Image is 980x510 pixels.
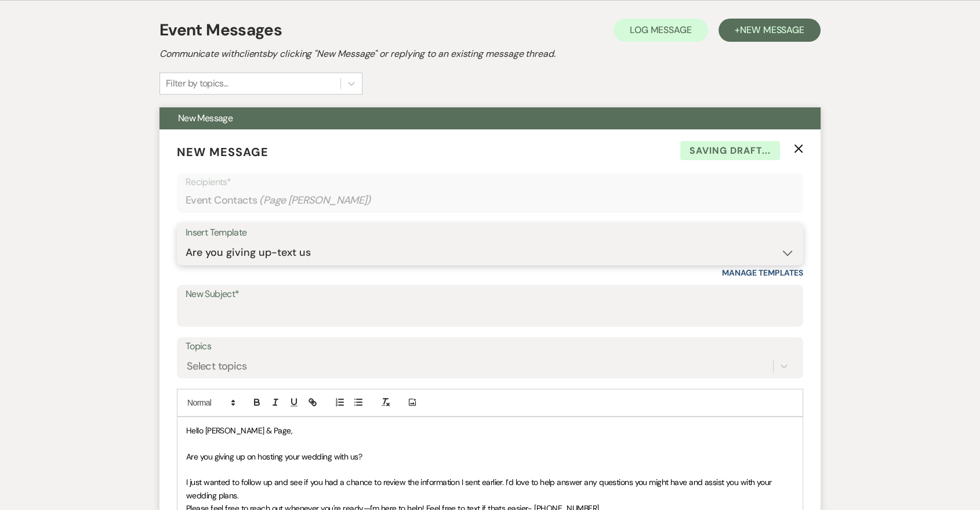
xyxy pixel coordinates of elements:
[680,141,780,161] span: Saving draft...
[630,24,692,36] span: Log Message
[718,19,821,42] button: +New Message
[186,286,794,303] label: New Subject*
[186,225,794,241] div: Insert Template
[178,112,233,124] span: New Message
[159,47,821,61] h2: Communicate with clients by clicking "New Message" or replying to an existing message thread.
[186,189,794,212] div: Event Contacts
[159,18,282,42] h1: Event Messages
[166,77,228,91] div: Filter by topics...
[177,144,268,160] span: New Message
[186,477,774,500] span: I just wanted to follow up and see if you had a chance to review the information I sent earlier. ...
[186,425,292,436] span: Hello [PERSON_NAME] & Page,
[187,358,247,374] div: Select topics
[740,24,804,36] span: New Message
[722,267,803,278] a: Manage Templates
[614,19,708,42] button: Log Message
[186,175,794,190] p: Recipients*
[186,451,362,462] span: Are you giving up on hosting your wedding with us?
[259,193,371,208] span: ( Page [PERSON_NAME] )
[186,338,794,355] label: Topics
